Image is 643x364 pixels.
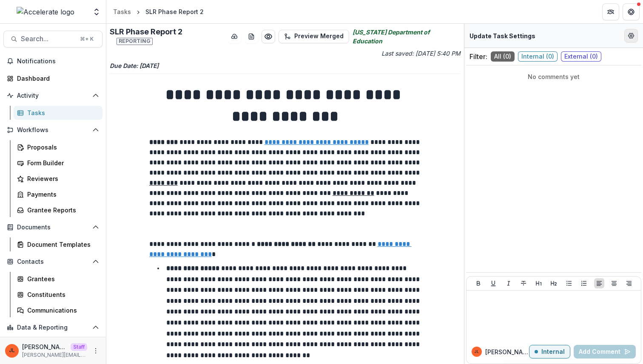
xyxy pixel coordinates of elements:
div: Reviewers [27,174,96,183]
span: Contacts [17,258,89,265]
p: [PERSON_NAME] [485,347,529,356]
span: Notifications [17,58,99,65]
h2: SLR Phase Report 2 [110,27,224,45]
button: Open Contacts [3,255,102,268]
span: Documents [17,224,89,231]
span: Search... [21,35,75,43]
nav: breadcrumb [110,6,207,18]
button: Open entity switcher [91,3,102,20]
button: Preview 7ee562bf-04ec-4ac6-92db-7a3b1ac5fcd9.pdf [262,30,275,43]
button: Notifications [3,54,102,68]
span: Activity [17,92,89,99]
p: No comments yet [469,72,638,81]
div: Grantees [27,274,96,283]
a: Grantees [14,272,102,286]
button: Bold [473,278,484,288]
button: Align Left [594,278,604,288]
button: Open Activity [3,89,102,102]
span: Internal ( 0 ) [518,51,558,62]
i: [US_STATE] Department of Education [353,28,461,45]
a: Form Builder [14,156,102,170]
button: Add Comment [574,345,636,358]
div: SLR Phase Report 2 [145,7,204,16]
button: Open Workflows [3,123,102,137]
p: [PERSON_NAME][EMAIL_ADDRESS][DOMAIN_NAME] [22,351,87,359]
div: Jeanne Locker [9,348,15,353]
p: Filter: [469,51,487,62]
p: Staff [71,343,87,351]
button: Align Right [624,278,634,288]
a: Document Templates [14,237,102,251]
a: Payments [14,187,102,201]
span: Workflows [17,127,89,134]
button: download-word-button [245,30,258,43]
a: Tasks [14,106,102,120]
a: Communications [14,303,102,317]
button: download-button [228,30,241,43]
button: Edit Form Settings [624,29,638,42]
p: Update Task Settings [469,31,535,40]
p: Last saved: [DATE] 5:40 PM [287,49,461,58]
div: Proposals [27,143,96,152]
button: More [91,346,101,356]
div: ⌘ + K [78,34,95,44]
button: Bullet List [564,278,574,288]
button: Heading 2 [549,278,559,288]
span: Data & Reporting [17,324,89,331]
div: Grantee Reports [27,206,96,214]
button: Strike [518,278,529,288]
a: Tasks [110,6,134,18]
button: Search... [3,31,102,48]
div: Form Builder [27,158,96,167]
span: Reporting [117,38,153,45]
button: Underline [488,278,498,288]
a: Grantee Reports [14,203,102,217]
div: Constituents [27,290,96,299]
div: Jeanne Locker [474,350,479,354]
div: Tasks [27,108,96,117]
button: Heading 1 [534,278,544,288]
p: Internal [541,348,565,356]
button: Internal [529,345,570,358]
div: Tasks [113,7,131,16]
button: Preview Merged [279,30,349,43]
p: Due Date: [DATE] [110,61,461,70]
button: Open Data & Reporting [3,321,102,334]
div: Communications [27,306,96,315]
span: All ( 0 ) [491,51,515,62]
div: Dashboard [17,74,96,83]
div: Payments [27,190,96,199]
a: Reviewers [14,172,102,186]
a: Dashboard [3,71,102,85]
button: Partners [602,3,619,20]
a: Proposals [14,140,102,154]
span: External ( 0 ) [561,51,601,62]
button: Ordered List [579,278,589,288]
p: [PERSON_NAME] [22,342,67,351]
button: Get Help [623,3,640,20]
img: Accelerate logo [17,7,74,17]
button: Align Center [609,278,619,288]
a: Constituents [14,288,102,302]
button: Open Documents [3,220,102,234]
div: Document Templates [27,240,96,249]
button: Italicize [504,278,514,288]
